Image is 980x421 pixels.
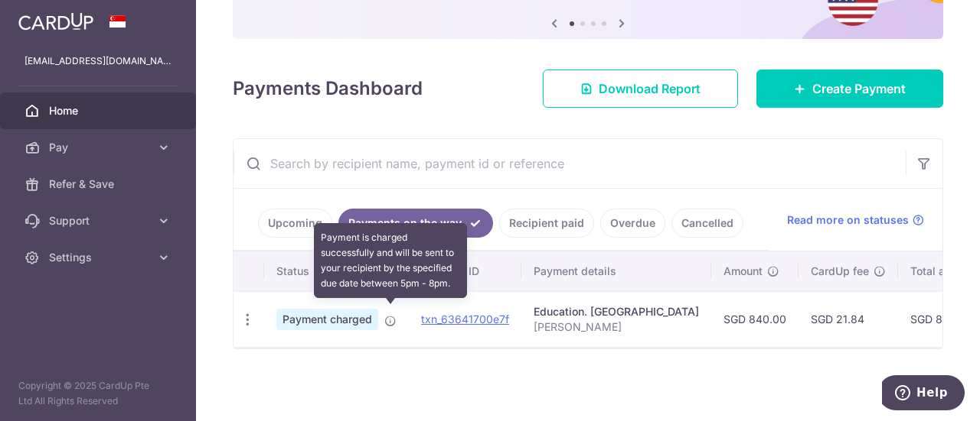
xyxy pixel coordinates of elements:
span: Pay [49,140,150,155]
img: CardUp [18,12,93,31]
span: Settings [49,250,150,265]
span: Payment charged [276,309,378,330]
a: Upcoming [258,209,332,238]
div: Payment is charged successfully and will be sent to your recipient by the specified due date betw... [314,223,467,298]
div: Education. [GEOGRAPHIC_DATA] [534,304,699,319]
span: Total amt. [910,264,961,279]
span: Refer & Save [49,176,150,192]
td: SGD 840.00 [711,291,799,347]
td: SGD 21.84 [799,291,898,347]
span: Read more on statuses [787,212,909,228]
span: Support [49,213,150,228]
a: Download Report [543,70,738,108]
a: Recipient paid [499,209,594,238]
a: Create Payment [756,70,943,108]
iframe: Opens a widget where you can find more information [882,375,965,413]
h4: Payments Dashboard [233,75,423,102]
th: Payment details [521,251,711,291]
span: Amount [724,264,763,279]
a: Payments on the way [338,209,493,238]
span: Status [276,264,309,279]
a: Overdue [600,209,665,238]
span: CardUp fee [811,264,869,279]
span: Home [49,103,150,118]
p: [EMAIL_ADDRESS][DOMAIN_NAME] [24,53,171,69]
p: [PERSON_NAME] [534,319,699,335]
input: Search by recipient name, payment id or reference [234,139,906,188]
span: Download Report [599,79,701,98]
span: Create Payment [812,79,906,98]
a: Cancelled [671,209,743,238]
a: Read more on statuses [787,212,924,228]
a: txn_63641700e7f [421,313,509,325]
